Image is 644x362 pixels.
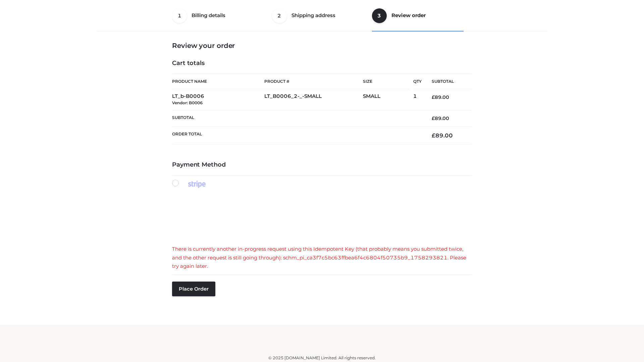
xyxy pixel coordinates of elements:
[413,74,422,89] th: Qty
[264,74,363,89] th: Product #
[172,282,215,296] button: Place order
[171,195,471,238] iframe: Secure payment input frame
[172,89,264,110] td: LT_b-B0006
[432,115,449,121] bdi: 89.00
[172,100,203,105] small: Vendor: B0006
[432,94,435,100] span: £
[264,89,363,110] td: LT_B0006_2-_-SMALL
[363,89,413,110] td: SMALL
[172,42,472,50] h3: Review your order
[363,74,410,89] th: Size
[100,355,544,361] div: © 2025 [DOMAIN_NAME] Limited. All rights reserved.
[172,245,472,270] div: There is currently another in-progress request using this Idempotent Key (that probably means you...
[172,127,422,144] th: Order Total
[432,132,435,139] span: £
[172,161,472,169] h4: Payment Method
[413,89,422,110] td: 1
[172,60,472,67] h4: Cart totals
[432,115,435,121] span: £
[422,74,472,89] th: Subtotal
[172,74,264,89] th: Product Name
[172,110,422,126] th: Subtotal
[432,94,449,100] bdi: 89.00
[432,132,453,139] bdi: 89.00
